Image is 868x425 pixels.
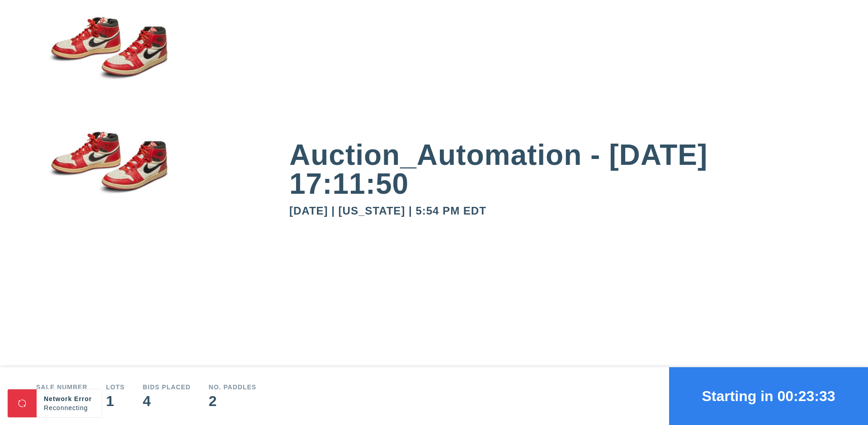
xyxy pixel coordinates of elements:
div: 2 [209,394,257,408]
div: Sale number [36,384,88,390]
div: 1 [106,394,124,408]
div: 4 [143,394,191,408]
div: Bids Placed [143,384,191,390]
div: Auction_Automation - [DATE] 17:11:50 [289,140,832,198]
div: Lots [106,384,124,390]
button: Starting in 00:23:33 [669,367,868,425]
div: Reconnecting [44,403,94,412]
div: No. Paddles [209,384,257,390]
div: Network Error [44,394,94,403]
div: [DATE] | [US_STATE] | 5:54 PM EDT [289,205,832,216]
